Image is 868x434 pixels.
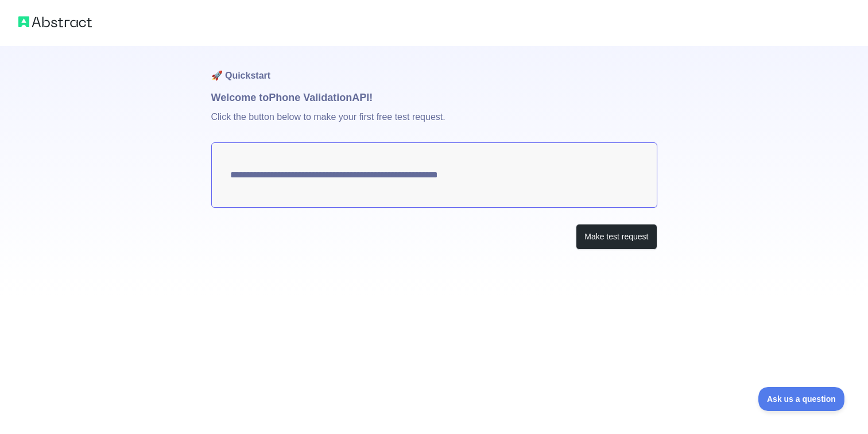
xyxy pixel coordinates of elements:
h1: Welcome to Phone Validation API! [211,90,657,106]
button: Make test request [576,224,657,250]
iframe: Toggle Customer Support [758,387,845,411]
img: Abstract logo [18,14,92,30]
h1: 🚀 Quickstart [211,46,657,90]
p: Click the button below to make your first free test request. [211,106,657,142]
